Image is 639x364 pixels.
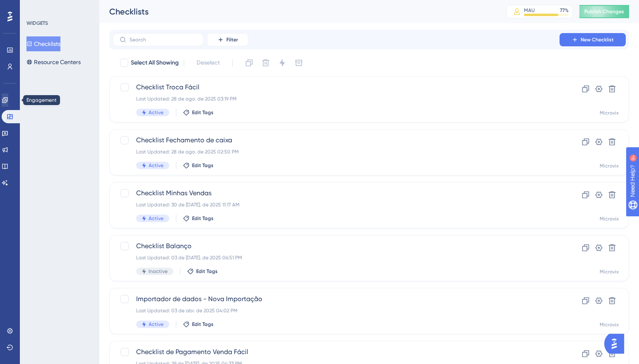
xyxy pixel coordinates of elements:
[26,20,48,26] div: WIDGETS
[131,58,179,68] span: Select All Showing
[226,36,238,43] span: Filter
[136,82,536,92] span: Checklist Troca Fácil
[149,268,168,275] span: Inactive
[130,37,197,43] input: Search
[560,33,626,46] button: New Checklist
[192,321,214,328] span: Edit Tags
[136,135,536,145] span: Checklist Fechamento de caixa
[26,55,81,69] button: Resource Centers
[19,2,52,12] span: Need Help?
[136,201,536,208] div: Last Updated: 30 de [DATE]. de 2025 11:17 AM
[192,162,214,169] span: Edit Tags
[149,109,163,116] span: Active
[600,110,619,116] div: Microvix
[600,163,619,169] div: Microvix
[600,216,619,222] div: Microvix
[524,7,535,14] div: MAU
[136,188,536,198] span: Checklist Minhas Vendas
[136,307,536,314] div: Last Updated: 03 de abr. de 2025 04:02 PM
[207,33,248,46] button: Filter
[187,268,218,275] button: Edit Tags
[192,109,214,116] span: Edit Tags
[604,331,629,356] iframe: UserGuiding AI Assistant Launcher
[56,4,61,11] div: 9+
[26,36,60,51] button: Checklists
[584,8,624,15] span: Publish Changes
[183,162,214,169] button: Edit Tags
[192,215,214,222] span: Edit Tags
[109,6,486,17] div: Checklists
[136,148,536,155] div: Last Updated: 28 de ago. de 2025 02:50 PM
[600,268,619,275] div: Microvix
[600,321,619,328] div: Microvix
[189,55,227,70] button: Deselect
[560,7,569,14] div: 77 %
[579,5,629,18] button: Publish Changes
[196,268,218,275] span: Edit Tags
[149,215,163,222] span: Active
[581,36,614,43] span: New Checklist
[197,58,220,68] span: Deselect
[136,347,536,357] span: Checklist de Pagamento Venda Fácil
[136,254,536,261] div: Last Updated: 03 de [DATE]. de 2025 06:51 PM
[183,215,214,222] button: Edit Tags
[183,109,214,116] button: Edit Tags
[183,321,214,328] button: Edit Tags
[149,162,163,169] span: Active
[136,294,536,304] span: Importador de dados - Nova Importação
[149,321,163,328] span: Active
[136,96,536,102] div: Last Updated: 28 de ago. de 2025 03:19 PM
[136,241,536,251] span: Checklist Balanço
